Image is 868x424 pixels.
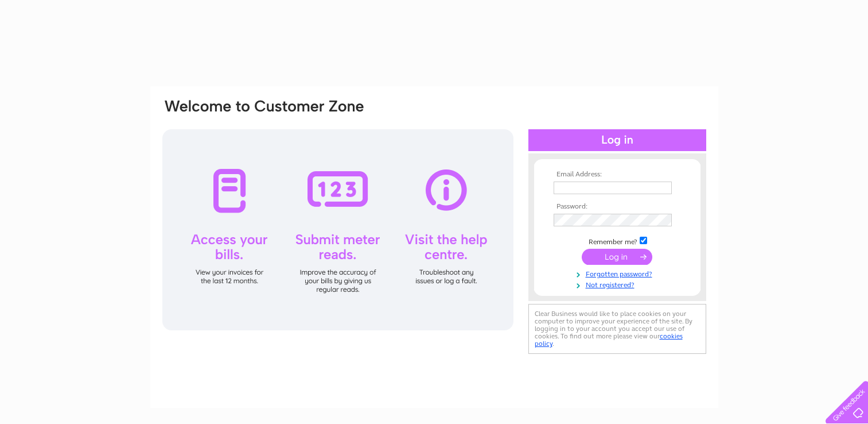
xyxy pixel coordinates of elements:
div: Clear Business would like to place cookies on your computer to improve your experience of the sit... [528,304,706,354]
a: cookies policy [535,332,683,348]
input: Submit [582,249,652,265]
a: Forgotten password? [554,268,684,279]
th: Password: [551,203,684,211]
th: Email Address: [551,171,684,179]
td: Remember me? [551,235,684,246]
a: Not registered? [554,279,684,290]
